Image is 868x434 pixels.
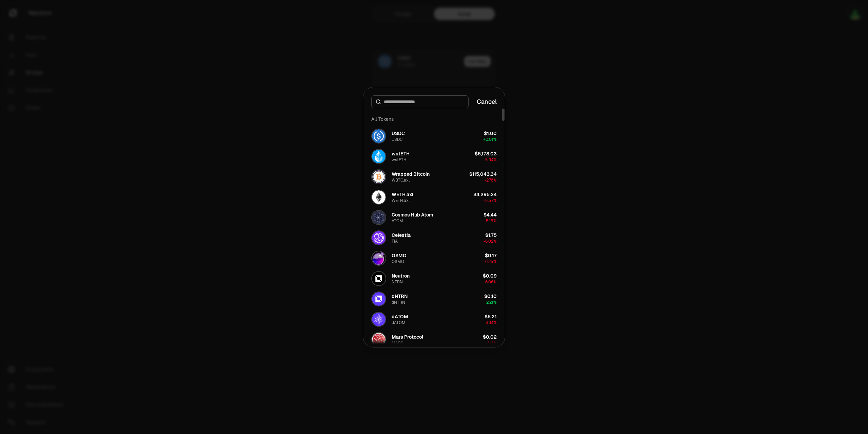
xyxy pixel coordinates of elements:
img: USDC Logo [372,129,386,143]
img: NTRN Logo [372,272,386,285]
span: -2.78% [485,177,497,183]
span: -5.15% [484,218,497,224]
div: Mars Protocol [392,334,423,340]
div: USDC [392,130,405,137]
button: WETH.axl LogoWETH.axlWETH.axl$4,295.24-5.57% [367,187,501,207]
div: WETH.axl [392,191,413,198]
img: OSMO Logo [372,251,386,265]
img: WBTC.axl Logo [372,170,386,184]
button: WBTC.axl LogoWrapped BitcoinWBTC.axl$115,043.34-2.78% [367,167,501,187]
div: MARS [392,340,403,346]
div: WETH.axl [392,198,410,203]
img: WETH.axl Logo [372,190,386,204]
div: dNTRN [392,293,408,300]
button: TIA LogoCelestiaTIA$1.75-6.02% [367,228,501,248]
div: USDC [392,137,402,142]
span: + 0.01% [483,137,497,142]
span: -4.34% [484,320,497,325]
button: MARS LogoMars ProtocolMARS$0.02-6.11% [367,329,501,350]
div: dATOM [392,313,408,320]
img: TIA Logo [372,231,386,245]
div: $0.02 [483,334,497,340]
span: -6.02% [484,239,497,244]
img: ATOM Logo [372,211,386,224]
div: $0.17 [485,252,497,259]
div: $5,178.03 [475,150,497,157]
div: $0.09 [483,272,497,279]
img: wstETH Logo [372,150,386,163]
div: Celestia [392,232,411,239]
div: Neutron [392,272,410,279]
button: OSMO LogoOSMOOSMO$0.17-6.25% [367,248,501,268]
button: wstETH LogowstETHwstETH$5,178.03-5.94% [367,146,501,167]
button: ATOM LogoCosmos Hub AtomATOM$4.44-5.15% [367,207,501,228]
div: dATOM [392,320,406,325]
div: wstETH [392,150,410,157]
button: Cancel [477,97,497,107]
div: dNTRN [392,300,405,305]
div: $1.00 [484,130,497,137]
span: -6.06% [484,279,497,285]
button: dATOM LogodATOMdATOM$5.21-4.34% [367,309,501,329]
div: $1.75 [485,232,497,239]
div: $4,295.24 [473,191,497,198]
div: $115,043.34 [469,171,497,177]
button: dNTRN LogodNTRNdNTRN$0.10+2.21% [367,289,501,309]
img: dATOM Logo [372,313,386,326]
span: + 2.21% [484,300,497,305]
div: OSMO [392,252,407,259]
img: MARS Logo [372,333,386,346]
div: Cosmos Hub Atom [392,211,433,218]
span: -6.11% [486,340,497,346]
div: NTRN [392,279,403,285]
div: WBTC.axl [392,177,410,183]
div: $0.10 [484,293,497,300]
button: NTRN LogoNeutronNTRN$0.09-6.06% [367,268,501,289]
div: OSMO [392,259,404,264]
span: -5.57% [484,198,497,203]
div: $4.44 [484,211,497,218]
button: USDC LogoUSDCUSDC$1.00+0.01% [367,126,501,146]
span: -6.25% [484,259,497,264]
div: $5.21 [485,313,497,320]
div: Wrapped Bitcoin [392,171,430,177]
div: wstETH [392,157,407,163]
span: -5.94% [484,157,497,163]
div: All Tokens [367,112,501,126]
div: ATOM [392,218,403,224]
img: dNTRN Logo [372,292,386,306]
div: TIA [392,239,398,244]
